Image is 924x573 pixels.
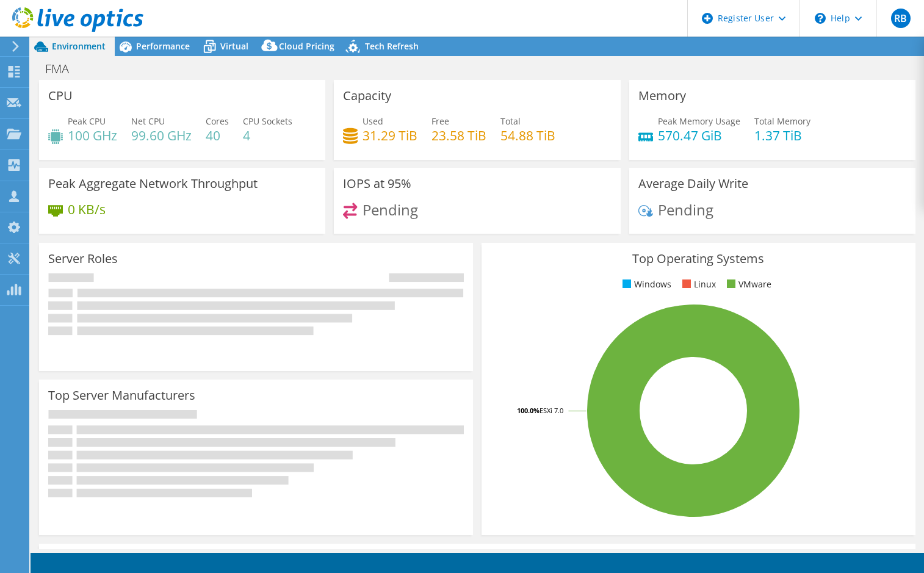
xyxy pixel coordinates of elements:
[131,115,165,127] span: Net CPU
[68,115,106,127] span: Peak CPU
[431,115,449,127] span: Free
[365,40,419,52] span: Tech Refresh
[891,9,911,28] span: RB
[724,278,771,291] li: VMware
[48,389,195,402] h3: Top Server Manufacturers
[679,278,716,291] li: Linux
[220,40,248,52] span: Virtual
[40,62,88,76] h1: FMA
[52,40,106,52] span: Environment
[500,115,521,127] span: Total
[638,177,748,190] h3: Average Daily Write
[754,115,810,127] span: Total Memory
[363,129,417,142] h4: 31.29 TiB
[48,89,73,103] h3: CPU
[658,199,713,219] span: Pending
[517,406,540,415] tspan: 100.0%
[48,252,118,265] h3: Server Roles
[658,115,740,127] span: Peak Memory Usage
[638,89,686,103] h3: Memory
[619,278,671,291] li: Windows
[243,115,292,127] span: CPU Sockets
[500,129,555,142] h4: 54.88 TiB
[343,177,411,190] h3: IOPS at 95%
[815,13,826,24] svg: \n
[243,129,292,142] h4: 4
[48,177,258,190] h3: Peak Aggregate Network Throughput
[491,252,906,265] h3: Top Operating Systems
[68,203,106,216] h4: 0 KB/s
[754,129,810,142] h4: 1.37 TiB
[279,40,334,52] span: Cloud Pricing
[363,115,383,127] span: Used
[343,89,391,103] h3: Capacity
[431,129,486,142] h4: 23.58 TiB
[658,129,740,142] h4: 570.47 GiB
[68,129,117,142] h4: 100 GHz
[206,129,229,142] h4: 40
[363,199,418,219] span: Pending
[206,115,229,127] span: Cores
[540,406,563,415] tspan: ESXi 7.0
[136,40,190,52] span: Performance
[131,129,192,142] h4: 99.60 GHz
